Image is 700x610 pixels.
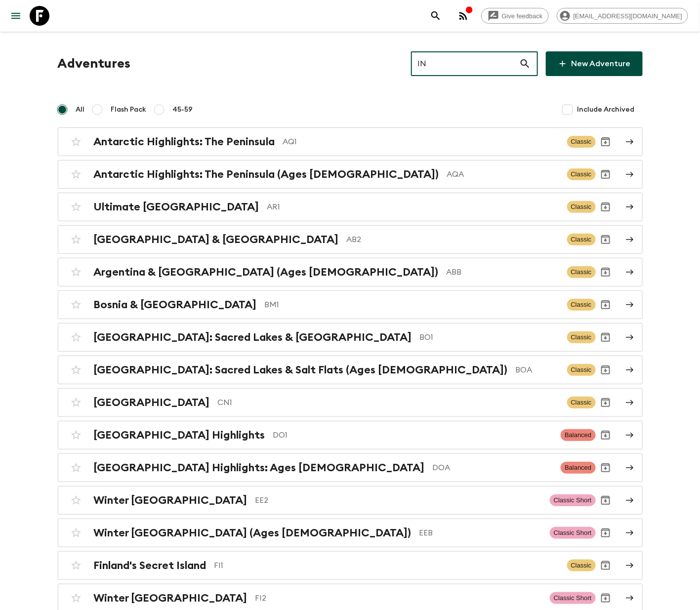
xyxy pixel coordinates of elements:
[58,225,643,254] a: [GEOGRAPHIC_DATA] & [GEOGRAPHIC_DATA]AB2ClassicArchive
[546,51,643,76] a: New Adventure
[567,266,596,278] span: Classic
[596,197,616,217] button: Archive
[596,425,616,445] button: Archive
[58,290,643,319] a: Bosnia & [GEOGRAPHIC_DATA]BM1ClassicArchive
[94,331,412,344] h2: [GEOGRAPHIC_DATA]: Sacred Lakes & [GEOGRAPHIC_DATA]
[596,262,616,282] button: Archive
[596,490,616,510] button: Archive
[58,486,643,515] a: Winter [GEOGRAPHIC_DATA]EE2Classic ShortArchive
[596,327,616,347] button: Archive
[94,364,508,376] h2: [GEOGRAPHIC_DATA]: Sacred Lakes & Salt Flats (Ages [DEMOGRAPHIC_DATA])
[596,588,616,608] button: Archive
[173,105,193,115] span: 45-59
[596,556,616,575] button: Archive
[347,234,559,245] p: AB2
[567,234,596,245] span: Classic
[420,331,559,343] p: BO1
[267,201,559,213] p: AR1
[567,560,596,571] span: Classic
[596,132,616,152] button: Archive
[596,230,616,249] button: Archive
[94,592,247,605] h2: Winter [GEOGRAPHIC_DATA]
[94,494,247,507] h2: Winter [GEOGRAPHIC_DATA]
[577,105,635,115] span: Include Archived
[561,429,595,441] span: Balanced
[568,12,688,20] span: [EMAIL_ADDRESS][DOMAIN_NAME]
[596,393,616,412] button: Archive
[58,551,643,580] a: Finland's Secret IslandFI1ClassicArchive
[419,527,542,539] p: EEB
[567,299,596,311] span: Classic
[567,331,596,343] span: Classic
[94,266,439,279] h2: Argentina & [GEOGRAPHIC_DATA] (Ages [DEMOGRAPHIC_DATA])
[561,462,595,474] span: Balanced
[94,559,206,572] h2: Finland's Secret Island
[58,388,643,417] a: [GEOGRAPHIC_DATA]CN1ClassicArchive
[94,298,257,311] h2: Bosnia & [GEOGRAPHIC_DATA]
[567,397,596,408] span: Classic
[58,258,643,286] a: Argentina & [GEOGRAPHIC_DATA] (Ages [DEMOGRAPHIC_DATA])ABBClassicArchive
[516,364,559,376] p: BOA
[94,168,439,181] h2: Antarctic Highlights: The Peninsula (Ages [DEMOGRAPHIC_DATA])
[567,201,596,213] span: Classic
[94,233,339,246] h2: [GEOGRAPHIC_DATA] & [GEOGRAPHIC_DATA]
[94,135,275,148] h2: Antarctic Highlights: The Peninsula
[596,295,616,315] button: Archive
[58,127,643,156] a: Antarctic Highlights: The PeninsulaAQ1ClassicArchive
[567,364,596,376] span: Classic
[94,396,210,409] h2: [GEOGRAPHIC_DATA]
[550,494,596,506] span: Classic Short
[481,8,549,24] a: Give feedback
[218,397,559,408] p: CN1
[58,160,643,189] a: Antarctic Highlights: The Peninsula (Ages [DEMOGRAPHIC_DATA])AQAClassicArchive
[550,527,596,539] span: Classic Short
[596,360,616,380] button: Archive
[214,560,559,571] p: FI1
[596,458,616,478] button: Archive
[567,136,596,148] span: Classic
[94,461,425,474] h2: [GEOGRAPHIC_DATA] Highlights: Ages [DEMOGRAPHIC_DATA]
[433,462,553,474] p: DOA
[76,105,85,115] span: All
[255,592,542,604] p: FI2
[411,50,519,78] input: e.g. AR1, Argentina
[111,105,147,115] span: Flash Pack
[596,164,616,184] button: Archive
[567,168,596,180] span: Classic
[94,429,265,442] h2: [GEOGRAPHIC_DATA] Highlights
[58,356,643,384] a: [GEOGRAPHIC_DATA]: Sacred Lakes & Salt Flats (Ages [DEMOGRAPHIC_DATA])BOAClassicArchive
[447,168,559,180] p: AQA
[58,519,643,547] a: Winter [GEOGRAPHIC_DATA] (Ages [DEMOGRAPHIC_DATA])EEBClassic ShortArchive
[94,201,259,213] h2: Ultimate [GEOGRAPHIC_DATA]
[265,299,559,311] p: BM1
[255,494,542,506] p: EE2
[6,6,26,26] button: menu
[58,421,643,449] a: [GEOGRAPHIC_DATA] HighlightsDO1BalancedArchive
[283,136,559,148] p: AQ1
[58,54,131,74] h1: Adventures
[496,12,548,20] span: Give feedback
[447,266,559,278] p: ABB
[58,193,643,221] a: Ultimate [GEOGRAPHIC_DATA]AR1ClassicArchive
[58,453,643,482] a: [GEOGRAPHIC_DATA] Highlights: Ages [DEMOGRAPHIC_DATA]DOABalancedArchive
[426,6,446,26] button: search adventures
[58,323,643,352] a: [GEOGRAPHIC_DATA]: Sacred Lakes & [GEOGRAPHIC_DATA]BO1ClassicArchive
[596,523,616,543] button: Archive
[273,429,553,441] p: DO1
[557,8,688,24] div: [EMAIL_ADDRESS][DOMAIN_NAME]
[94,527,412,539] h2: Winter [GEOGRAPHIC_DATA] (Ages [DEMOGRAPHIC_DATA])
[550,592,596,604] span: Classic Short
